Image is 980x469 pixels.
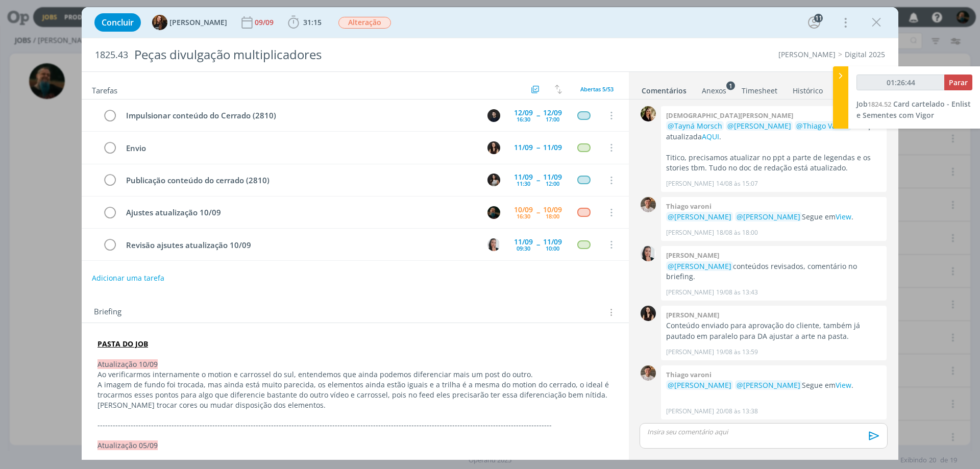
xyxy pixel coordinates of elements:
[517,181,530,186] div: 11:30
[716,288,758,297] span: 19/08 às 13:43
[486,237,501,252] button: C
[536,144,540,151] span: --
[97,400,613,410] p: [PERSON_NAME] trocar cores ou mudar disposição dos elementos.
[285,14,324,31] button: 31:15
[668,261,731,271] span: @[PERSON_NAME]
[716,228,758,237] span: 18/08 às 18:00
[543,238,562,245] div: 11/09
[949,78,968,87] span: Parar
[666,320,881,341] p: Conteúdo enviado para aprovação do cliente, também já pautado em paralelo para DA ajustar a arte ...
[666,212,881,222] p: Segue em .
[702,86,726,96] div: Anexos
[97,420,613,430] p: -------------------------------------------------------------------------------------------------...
[836,380,851,390] a: View
[836,212,851,221] a: View
[121,239,478,252] div: Revisão ajsutes atualização 10/09
[814,14,823,22] div: 11
[796,121,850,131] span: @Thiago Varoni
[536,209,540,216] span: --
[641,365,656,381] img: T
[641,106,656,121] img: C
[514,206,533,213] div: 10/09
[868,100,891,109] span: 1824.52
[543,206,562,213] div: 10/09
[641,81,687,96] a: Comentários
[543,144,562,151] div: 11/09
[486,172,501,188] button: C
[666,288,714,297] p: [PERSON_NAME]
[514,174,533,181] div: 11/09
[82,7,898,460] div: dialog
[666,380,881,390] p: Segue em .
[91,269,165,287] button: Adicionar uma tarefa
[944,75,972,90] button: Parar
[666,121,881,142] p: redação atualizada .
[486,140,501,155] button: I
[121,142,478,155] div: Envio
[666,111,793,120] b: [DEMOGRAPHIC_DATA][PERSON_NAME]
[338,16,391,29] button: Alteração
[517,213,530,219] div: 16:30
[92,83,117,95] span: Tarefas
[666,251,719,260] b: [PERSON_NAME]
[486,205,501,220] button: M
[741,81,778,96] a: Timesheet
[856,99,971,120] span: Card cartelado - Enlist e Sementes com Vigor
[806,14,822,31] button: 11
[666,153,881,174] p: Titico, precisamos atualizar no ppt a parte de legendas e os stories tbm. Tudo no doc de redação ...
[716,348,758,357] span: 19/08 às 13:59
[555,85,562,94] img: arrow-down-up.svg
[94,306,121,319] span: Briefing
[543,174,562,181] div: 11/09
[792,81,823,96] a: Histórico
[97,440,158,450] span: Atualização 05/09
[517,245,530,251] div: 09:30
[666,202,712,211] b: Thiago varoni
[152,15,227,30] button: T[PERSON_NAME]
[580,85,614,93] span: Abertas 5/53
[97,369,613,380] p: Ao verificarmos internamente o motion e carrossel do sul, entendemos que ainda podemos diferencia...
[130,42,552,67] div: Peças divulgação multiplicadores
[169,19,227,26] span: [PERSON_NAME]
[856,99,971,120] a: Job1824.52Card cartelado - Enlist e Sementes com Vigor
[536,112,540,119] span: --
[152,15,167,30] img: T
[102,18,134,27] span: Concluir
[121,206,478,219] div: Ajustes atualização 10/09
[97,339,148,349] a: PASTA DO JOB
[514,238,533,245] div: 11/09
[303,17,322,27] span: 31:15
[487,109,500,122] img: C
[726,81,735,90] sup: 1
[641,246,656,261] img: C
[536,177,540,184] span: --
[543,109,562,116] div: 12/09
[666,348,714,357] p: [PERSON_NAME]
[668,121,722,131] span: @Tayná Morsch
[546,245,559,251] div: 10:00
[487,141,500,154] img: I
[546,181,559,186] div: 12:00
[666,179,714,188] p: [PERSON_NAME]
[121,174,478,187] div: Publicação conteúdo do cerrado (2810)
[737,380,800,390] span: @[PERSON_NAME]
[666,370,712,379] b: Thiago varoni
[666,228,714,237] p: [PERSON_NAME]
[641,197,656,212] img: T
[536,241,540,248] span: --
[338,17,391,29] span: Alteração
[487,238,500,251] img: C
[517,116,530,122] div: 16:30
[668,380,731,390] span: @[PERSON_NAME]
[121,109,478,122] div: Impulsionar conteúdo do Cerrado (2810)
[702,132,719,141] a: AQUI
[666,261,881,282] p: conteúdos revisados, comentário no briefing.
[255,19,276,26] div: 09/09
[845,50,885,59] a: Digital 2025
[487,206,500,219] img: M
[641,306,656,321] img: I
[94,13,141,32] button: Concluir
[514,109,533,116] div: 12/09
[666,310,719,319] b: [PERSON_NAME]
